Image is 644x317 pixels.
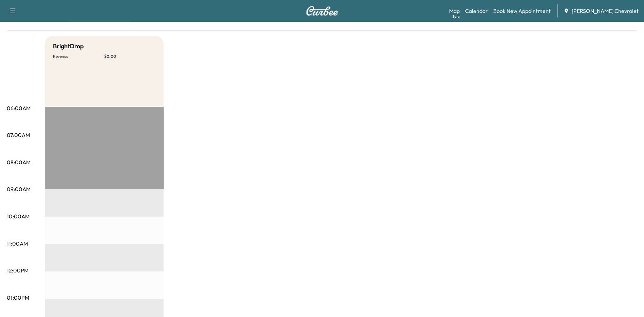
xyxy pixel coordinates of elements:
p: 11:00AM [7,239,28,248]
p: 10:00AM [7,212,30,220]
a: Calendar [465,7,488,15]
p: $ 0.00 [104,54,155,59]
p: Revenue [53,54,104,59]
div: Beta [453,14,460,19]
p: 06:00AM [7,104,31,112]
p: 09:00AM [7,185,31,193]
p: 12:00PM [7,266,29,274]
span: [PERSON_NAME] Chevrolet [572,7,639,15]
p: 07:00AM [7,131,30,139]
a: MapBeta [449,7,460,15]
h5: BrightDrop [53,41,84,51]
p: 01:00PM [7,294,29,302]
a: Book New Appointment [493,7,551,15]
p: 08:00AM [7,158,31,166]
img: Curbee Logo [306,6,338,16]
